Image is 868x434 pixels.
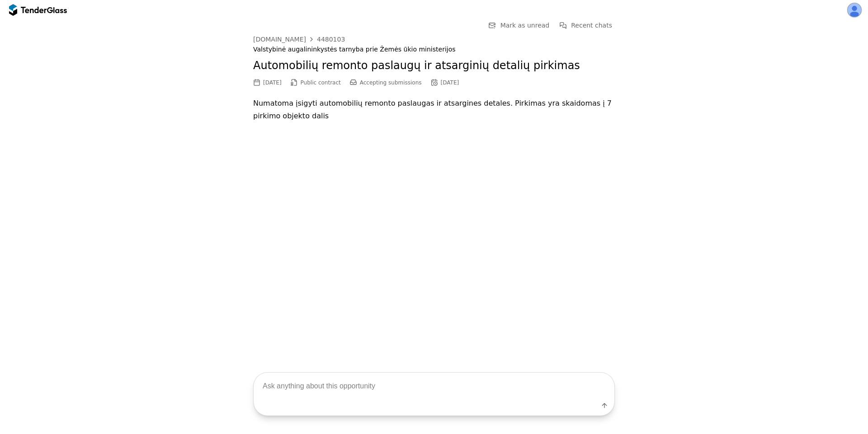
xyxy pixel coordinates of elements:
[486,20,552,31] button: Mark as unread
[500,22,550,29] span: Mark as unread
[263,79,282,86] div: [DATE]
[253,46,615,53] div: Valstybinė augalininkystės tarnyba prie Žemės ūkio ministerijos
[253,97,615,122] p: Numatoma įsigyti automobilių remonto paslaugas ir atsargines detales. Pirkimas yra skaidomas į 7 ...
[253,58,615,74] h2: Automobilių remonto paslaugų ir atsarginių detalių pirkimas
[360,79,422,86] span: Accepting submissions
[571,22,612,29] span: Recent chats
[441,79,459,86] div: [DATE]
[557,20,615,31] button: Recent chats
[317,36,345,42] div: 4480103
[253,36,345,43] a: [DOMAIN_NAME]4480103
[253,36,306,42] div: [DOMAIN_NAME]
[301,79,341,86] span: Public contract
